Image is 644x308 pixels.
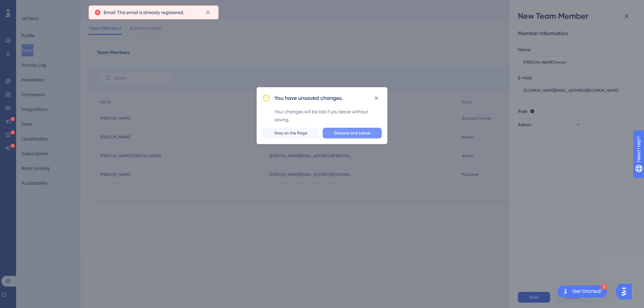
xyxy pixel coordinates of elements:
[16,2,42,10] span: Need Help?
[334,130,370,136] span: Discard and Leave
[572,288,602,295] div: Get Started!
[104,8,184,16] span: Email: This email is already registered.
[616,282,636,302] iframe: UserGuiding AI Assistant Launcher
[561,288,570,296] img: launcher-image-alternative-text
[274,108,382,124] div: Your changes will be lost if you leave without saving.
[557,286,607,298] div: Open Get Started! checklist, remaining modules: 3
[601,284,607,290] div: 3
[274,130,307,136] span: Stay on the Page
[274,94,343,102] h2: You have unsaved changes.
